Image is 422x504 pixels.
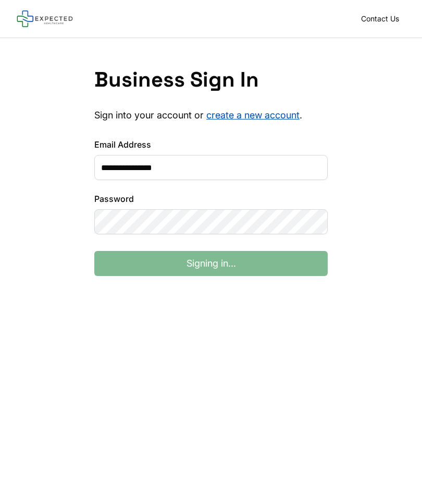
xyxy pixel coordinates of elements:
label: Password [94,193,328,205]
h1: Business Sign In [94,67,328,92]
a: create a new account [206,110,300,121]
label: Email Address [94,138,328,151]
p: Sign into your account or . [94,109,328,122]
a: Contact Us [355,11,405,26]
